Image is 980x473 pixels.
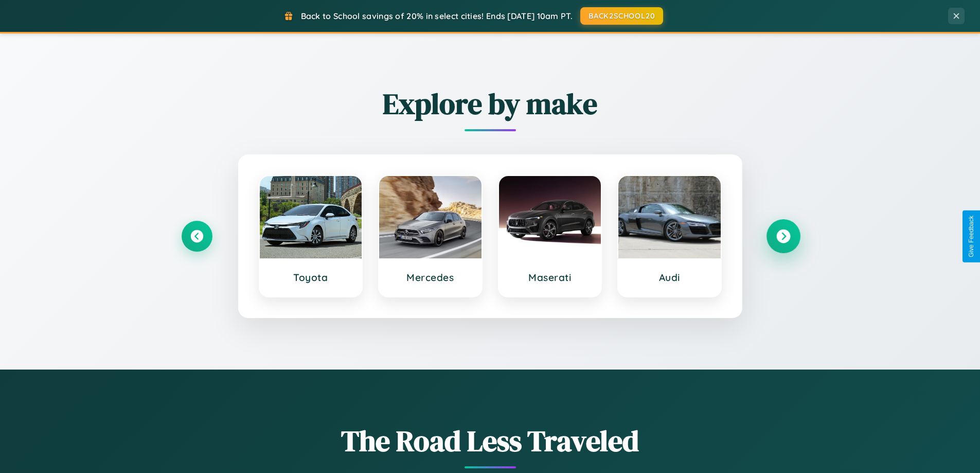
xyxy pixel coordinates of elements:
[509,271,591,284] h3: Maserati
[629,271,710,284] h3: Audi
[580,7,663,25] button: BACK2SCHOOL20
[182,84,799,124] h2: Explore by make
[182,421,799,461] h1: The Road Less Traveled
[389,271,471,284] h3: Mercedes
[270,271,352,284] h3: Toyota
[968,216,975,257] div: Give Feedback
[301,11,573,21] span: Back to School savings of 20% in select cities! Ends [DATE] 10am PT.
